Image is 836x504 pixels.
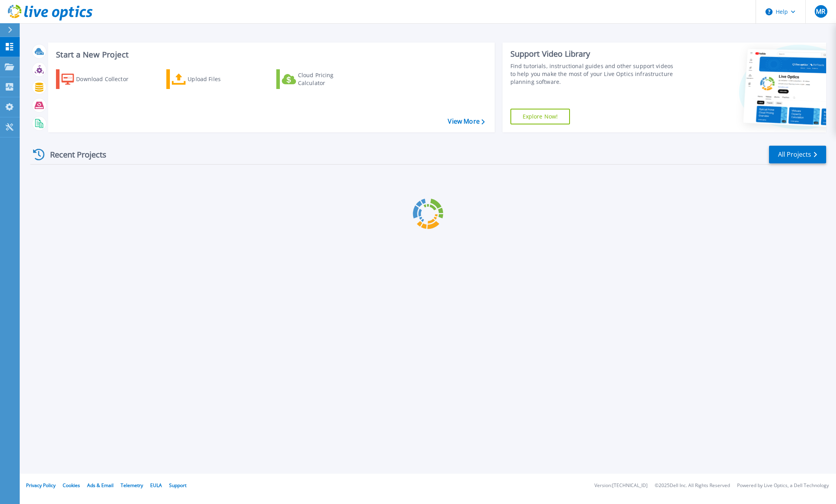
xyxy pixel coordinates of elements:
a: Privacy Policy [26,482,56,489]
div: Support Video Library [510,49,676,59]
li: Version: [TECHNICAL_ID] [594,483,648,488]
a: Explore Now! [510,109,570,124]
a: Ads & Email [87,482,114,489]
a: Upload Files [166,69,254,89]
a: Support [169,482,186,489]
div: Find tutorials, instructional guides and other support videos to help you make the most of your L... [510,62,676,86]
div: Upload Files [188,71,251,87]
a: Cookies [63,482,80,489]
a: EULA [150,482,162,489]
a: All Projects [769,146,826,163]
a: Download Collector [56,69,144,89]
h3: Start a New Project [56,50,484,59]
div: Download Collector [76,71,139,87]
a: View More [448,118,484,125]
li: © 2025 Dell Inc. All Rights Reserved [655,483,730,488]
div: Recent Projects [30,145,117,164]
span: MR [816,8,825,15]
a: Telemetry [121,482,143,489]
div: Cloud Pricing Calculator [298,71,361,87]
a: Cloud Pricing Calculator [276,69,364,89]
li: Powered by Live Optics, a Dell Technology [737,483,829,488]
